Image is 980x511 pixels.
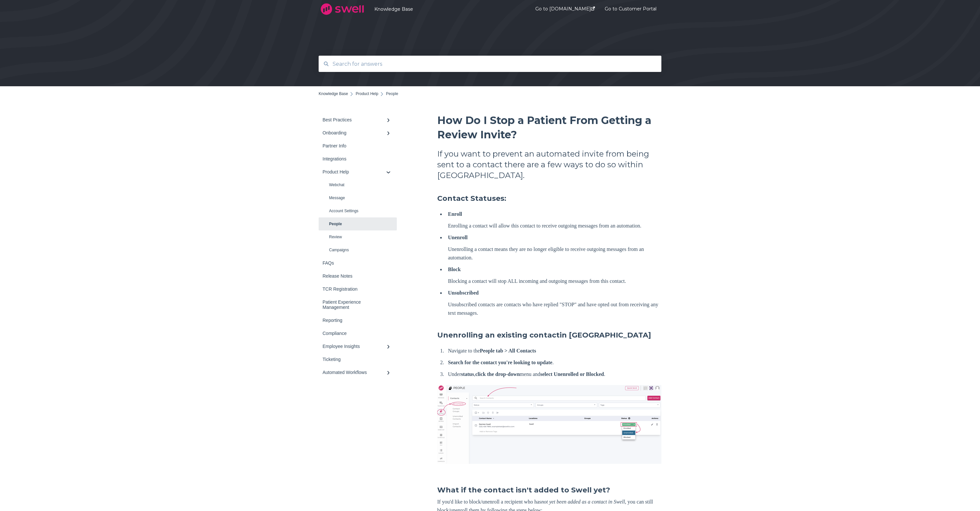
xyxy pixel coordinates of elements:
[319,165,397,178] a: Product Help
[323,143,386,148] div: Partner Info
[319,178,397,191] a: Webchat
[448,211,462,217] strong: Enroll
[319,353,397,366] a: Ticketing
[448,360,552,365] strong: Search for the contact you're looking to update
[319,152,397,165] a: Integrations
[448,300,661,317] p: Unsubscribed contacts are contacts who have replied "STOP" and have opted out from receiving any ...
[319,113,397,126] a: Best Practices
[480,348,536,353] strong: People tab > All Contacts
[437,148,661,181] h2: If you want to prevent an automated invite from being sent to a contact there are a few ways to d...
[448,277,661,285] p: Blocking a contact will stop ALL incoming and outgoing messages from this contact.
[437,331,560,339] strong: Unenrolling an existing contact
[319,256,397,269] a: FAQs
[319,269,397,283] a: Release Notes
[540,371,604,377] strong: select Unenrolled or Blocked
[437,385,661,464] img: BlockUnenroll
[319,139,397,152] a: Partner Info
[448,245,661,262] p: Unenrolling a contact means they are no longer eligible to receive outgoing messages from an auto...
[323,117,386,122] div: Best Practices
[448,235,468,240] strong: Unenroll
[445,370,661,379] li: Under , menu and .
[475,371,520,377] strong: click the drop-down
[541,499,625,504] em: not yet been added as a contact in Swell
[319,91,348,96] a: Knowledge Base
[319,243,397,256] a: Campaigns
[319,327,397,340] a: Compliance
[323,156,386,161] div: Integrations
[448,267,461,272] strong: Block
[319,126,397,139] a: Onboarding
[374,6,516,12] a: Knowledge Base
[319,283,397,296] a: TCR Registration
[323,260,386,266] div: FAQs
[323,318,386,323] div: Reporting
[437,114,651,141] span: How Do I Stop a Patient From Getting a Review Invite?
[437,485,661,495] h3: What if the contact isn't added to Swell yet?
[329,57,652,71] input: Search for answers
[356,91,378,96] a: Product Help
[319,1,366,17] img: company logo
[323,273,386,279] div: Release Notes
[323,169,386,174] div: Product Help
[319,314,397,327] a: Reporting
[319,230,397,243] a: Review
[323,299,386,310] div: Patient Experience Management
[319,366,397,379] a: Automated Workflows
[319,191,397,204] a: Message
[448,222,661,230] p: Enrolling a contact will allow this contact to receive outgoing messages from an automation.
[323,344,386,349] div: Employee Insights
[319,204,397,217] a: Account Settings
[323,370,386,375] div: Automated Workflows
[445,358,661,367] li: .
[323,357,386,362] div: Ticketing
[445,347,661,355] li: Navigate to the
[323,286,386,292] div: TCR Registration
[319,296,397,314] a: Patient Experience Management
[437,194,506,203] strong: Contact Statuses:
[319,340,397,353] a: Employee Insights
[323,130,386,135] div: Onboarding
[319,217,397,230] a: People
[461,371,474,377] strong: status
[448,290,479,296] strong: Unsubscribed
[323,331,386,336] div: Compliance
[437,330,661,340] h3: in [GEOGRAPHIC_DATA]
[386,91,398,96] span: People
